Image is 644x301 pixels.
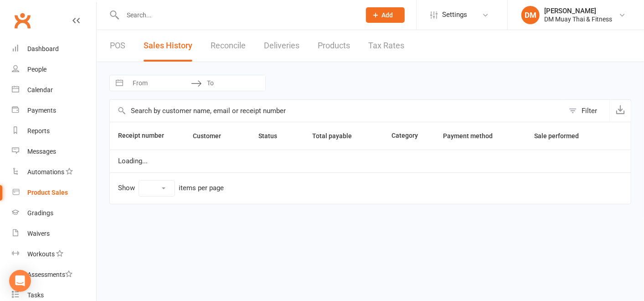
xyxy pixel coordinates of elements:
[582,105,597,116] div: Filter
[534,130,589,141] button: Sale performed
[12,100,96,121] a: Payments
[521,6,540,24] div: DM
[313,132,362,140] span: Total payable
[128,75,191,91] input: From
[120,9,354,21] input: Search...
[12,244,96,265] a: Workouts
[12,141,96,162] a: Messages
[318,30,350,62] a: Products
[12,265,96,285] a: Assessments
[110,30,125,62] a: POS
[118,180,224,197] div: Show
[27,45,59,52] div: Dashboard
[443,132,503,140] span: Payment method
[211,30,246,62] a: Reconcile
[9,270,31,292] div: Open Intercom Messenger
[264,30,299,62] a: Deliveries
[27,148,56,155] div: Messages
[12,80,96,100] a: Calendar
[368,30,404,62] a: Tax Rates
[179,184,224,192] div: items per page
[193,130,231,141] button: Customer
[442,5,467,25] span: Settings
[27,86,53,93] div: Calendar
[110,150,631,172] td: Loading...
[27,127,50,135] div: Reports
[27,66,46,73] div: People
[366,7,405,23] button: Add
[544,7,612,15] div: [PERSON_NAME]
[12,59,96,80] a: People
[11,9,34,32] a: Clubworx
[12,203,96,223] a: Gradings
[110,122,185,150] th: Receipt number
[193,132,231,140] span: Customer
[313,130,362,141] button: Total payable
[27,107,56,114] div: Payments
[27,230,50,237] div: Waivers
[27,209,53,217] div: Gradings
[111,75,128,91] button: Interact with the calendar and add the check-in date for your trip.
[12,182,96,203] a: Product Sales
[202,75,265,91] input: To
[12,121,96,141] a: Reports
[382,11,393,19] span: Add
[12,39,96,59] a: Dashboard
[534,132,589,140] span: Sale performed
[144,30,192,62] a: Sales History
[27,250,55,258] div: Workouts
[27,168,64,176] div: Automations
[383,122,435,150] th: Category
[544,15,612,23] div: DM Muay Thai & Fitness
[110,100,564,122] input: Search by customer name, email or receipt number
[12,162,96,182] a: Automations
[258,130,287,141] button: Status
[27,291,44,299] div: Tasks
[258,132,287,140] span: Status
[443,130,503,141] button: Payment method
[564,100,609,122] button: Filter
[27,271,72,278] div: Assessments
[27,189,68,196] div: Product Sales
[12,223,96,244] a: Waivers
